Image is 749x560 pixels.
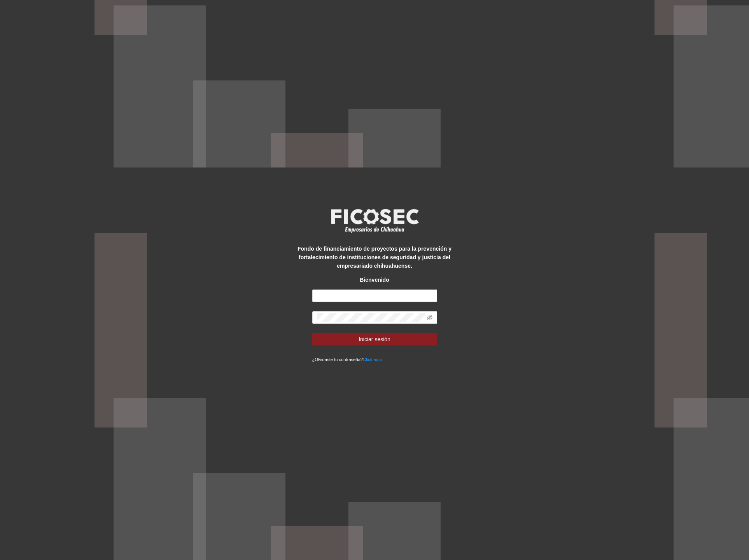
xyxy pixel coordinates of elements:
[297,246,451,269] strong: Fondo de financiamiento de proyectos para la prevención y fortalecimiento de instituciones de seg...
[363,357,382,362] a: Click aqui
[326,206,423,235] img: logo
[427,315,432,320] span: eye-invisible
[312,333,437,345] button: Iniciar sesión
[312,357,382,362] small: ¿Olvidaste tu contraseña?
[359,335,390,344] span: Iniciar sesión
[360,277,389,283] strong: Bienvenido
